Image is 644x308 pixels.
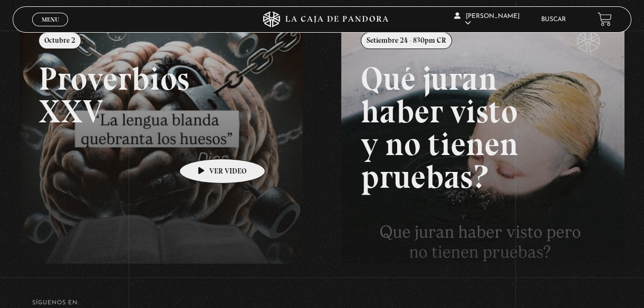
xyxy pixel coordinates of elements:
a: View your shopping cart [598,12,612,26]
a: Buscar [541,16,566,23]
span: [PERSON_NAME] [454,13,520,26]
h4: SÍguenos en: [32,300,612,306]
span: Cerrar [38,25,63,32]
span: Menu [42,16,59,23]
